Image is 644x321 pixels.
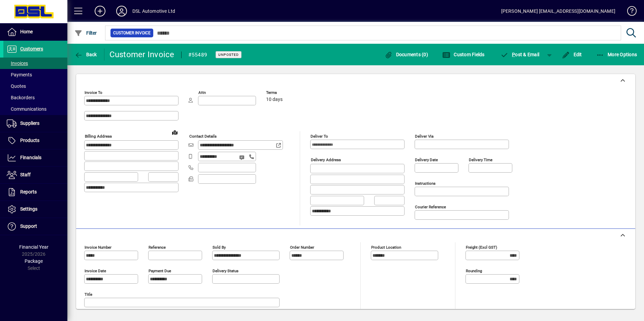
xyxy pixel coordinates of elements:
[466,245,497,250] mat-label: Freight (excl GST)
[7,106,46,112] span: Communications
[371,245,401,250] mat-label: Product location
[218,52,239,57] span: Unposted
[415,134,433,139] mat-label: Deliver via
[3,103,67,115] a: Communications
[3,69,67,80] a: Payments
[497,48,543,61] button: Post & Email
[113,30,151,36] span: Customer Invoice
[198,90,206,95] mat-label: Attn
[74,30,97,36] span: Filter
[512,52,515,57] span: P
[149,269,171,273] mat-label: Payment due
[20,223,37,229] span: Support
[596,52,637,57] span: More Options
[441,48,486,61] button: Custom Fields
[266,97,283,102] span: 10 days
[3,24,67,40] a: Home
[290,245,314,250] mat-label: Order number
[149,245,166,250] mat-label: Reference
[3,167,67,183] a: Staff
[73,48,99,61] button: Back
[7,95,35,100] span: Backorders
[311,134,328,139] mat-label: Deliver To
[20,138,39,143] span: Products
[3,218,67,235] a: Support
[20,172,31,177] span: Staff
[384,52,428,57] span: Documents (0)
[20,189,37,194] span: Reports
[3,184,67,201] a: Reports
[19,244,49,250] span: Financial Year
[20,29,33,34] span: Home
[415,157,438,162] mat-label: Delivery date
[25,258,43,264] span: Package
[188,49,207,60] div: #55489
[266,91,307,95] span: Terms
[3,115,67,132] a: Suppliers
[501,52,540,57] span: ost & Email
[20,155,41,160] span: Financials
[3,92,67,103] a: Backorders
[3,149,67,166] a: Financials
[111,5,132,17] button: Profile
[7,83,26,89] span: Quotes
[3,201,67,218] a: Settings
[7,61,28,66] span: Invoices
[466,269,482,273] mat-label: Rounding
[415,181,436,186] mat-label: Instructions
[560,48,584,61] button: Edit
[109,49,174,60] div: Customer Invoice
[501,6,615,16] div: [PERSON_NAME] [EMAIL_ADDRESS][DOMAIN_NAME]
[213,245,226,250] mat-label: Sold by
[234,149,251,166] button: Send SMS
[67,48,104,61] app-page-header-button: Back
[415,205,446,209] mat-label: Courier Reference
[89,5,111,17] button: Add
[442,52,485,57] span: Custom Fields
[3,58,67,69] a: Invoices
[73,27,99,39] button: Filter
[3,132,67,149] a: Products
[383,48,430,61] button: Documents (0)
[169,127,180,138] a: View on map
[85,90,102,95] mat-label: Invoice To
[74,52,97,57] span: Back
[20,46,43,51] span: Customers
[7,72,32,77] span: Payments
[622,1,636,23] a: Knowledge Base
[469,157,492,162] mat-label: Delivery time
[85,245,111,250] mat-label: Invoice number
[20,206,37,212] span: Settings
[85,292,92,297] mat-label: Title
[594,48,639,61] button: More Options
[213,269,238,273] mat-label: Delivery status
[562,52,582,57] span: Edit
[132,6,175,16] div: DSL Automotive Ltd
[85,269,106,273] mat-label: Invoice date
[20,120,39,126] span: Suppliers
[3,80,67,92] a: Quotes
